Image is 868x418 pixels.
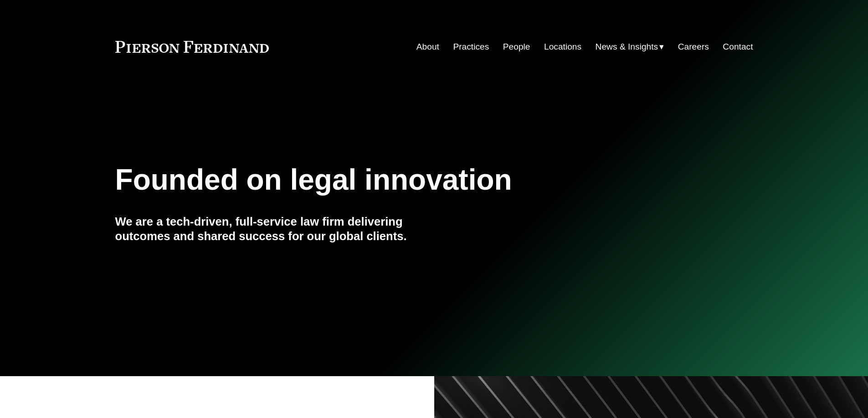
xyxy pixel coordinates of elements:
a: Careers [678,38,709,55]
h1: Founded on legal innovation [115,163,647,196]
a: folder dropdown [596,38,664,55]
a: Contact [723,38,753,55]
h4: We are a tech-driven, full-service law firm delivering outcomes and shared success for our global... [115,214,434,244]
span: News & Insights [596,39,658,55]
a: About [416,38,439,55]
a: Locations [544,38,581,55]
a: Practices [453,38,489,55]
a: People [503,38,530,55]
